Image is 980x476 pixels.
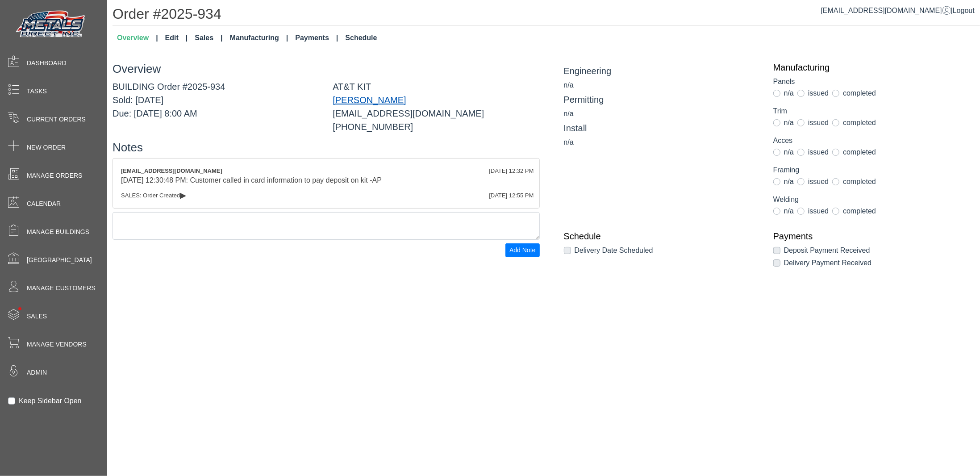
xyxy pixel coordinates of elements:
div: AT&T KIT [EMAIL_ADDRESS][DOMAIN_NAME] [PHONE_NUMBER] [326,80,546,134]
a: Overview [113,29,162,47]
div: BUILDING Order #2025-934 Sold: [DATE] Due: [DATE] 8:00 AM [106,80,326,134]
span: Logout [953,7,975,14]
h5: Engineering [564,66,760,76]
span: Dashboard [27,58,67,68]
a: Schedule [342,29,380,47]
a: Manufacturing [773,62,969,73]
h3: Overview [113,62,540,76]
label: Deposit Payment Received [784,245,870,256]
span: Manage Buildings [27,227,89,237]
a: [PERSON_NAME] [333,95,406,105]
span: ▸ [180,192,186,198]
label: Delivery Date Scheduled [575,245,653,256]
a: Schedule [564,231,760,242]
span: Manage Vendors [27,340,87,349]
span: Calendar [27,199,61,209]
h3: Notes [113,141,540,154]
label: Delivery Payment Received [784,258,872,268]
div: n/a [564,137,760,148]
img: Metals Direct Inc Logo [13,8,89,41]
div: | [821,5,975,16]
label: Keep Sidebar Open [19,396,82,406]
span: [GEOGRAPHIC_DATA] [27,255,92,265]
div: SALES: Order Created [121,191,531,200]
a: Manufacturing [226,29,292,47]
span: New Order [27,143,66,152]
a: Edit [162,29,192,47]
span: Admin [27,368,47,377]
div: n/a [564,80,760,91]
a: Payments [292,29,342,47]
span: [EMAIL_ADDRESS][DOMAIN_NAME] [121,167,222,174]
button: Add Note [505,243,539,257]
span: Current Orders [27,115,86,124]
span: Sales [27,312,47,321]
div: [DATE] 12:55 PM [489,191,534,200]
div: [DATE] 12:32 PM [489,167,534,175]
span: Manage Customers [27,284,96,293]
div: n/a [564,109,760,119]
h1: Order #2025-934 [113,5,980,25]
a: Sales [191,29,226,47]
span: • [8,294,31,323]
h5: Install [564,123,760,134]
h5: Permitting [564,94,760,105]
span: Add Note [509,246,535,254]
div: [DATE] 12:30:48 PM: Customer called in card information to pay deposit on kit -AP [121,175,531,186]
a: Payments [773,231,969,242]
a: [EMAIL_ADDRESS][DOMAIN_NAME] [821,7,951,14]
span: Manage Orders [27,171,82,180]
span: Tasks [27,87,47,96]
